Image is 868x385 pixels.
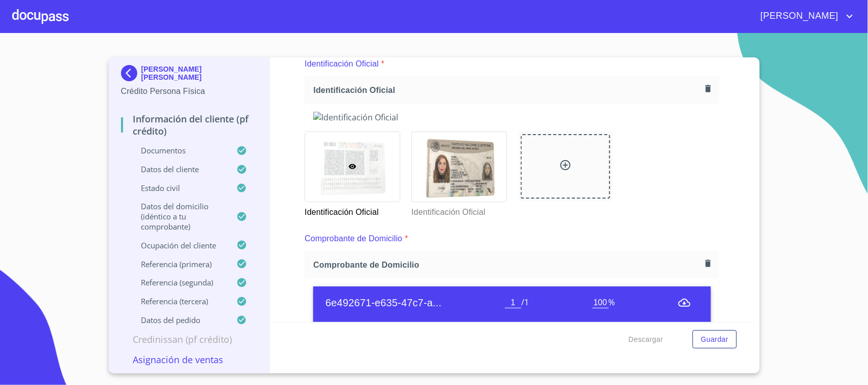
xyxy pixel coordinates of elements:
p: Referencia (primera) [121,259,237,269]
p: Estado Civil [121,183,237,193]
button: account of current user [753,8,856,24]
p: Referencia (segunda) [121,277,237,287]
img: Identificación Oficial [412,132,506,202]
p: Crédito Persona Física [121,85,258,98]
p: Datos del cliente [121,164,237,174]
p: Datos del domicilio (idéntico a tu comprobante) [121,201,237,232]
p: Referencia (tercera) [121,296,237,306]
p: Ocupación del Cliente [121,240,237,250]
span: % [609,297,615,308]
img: Identificación Oficial [313,112,711,123]
span: Descargar [628,333,663,346]
p: Asignación de Ventas [121,354,258,366]
span: Guardar [701,333,728,346]
button: Guardar [693,330,736,349]
p: Documentos [121,145,237,155]
p: Datos del pedido [121,315,237,325]
p: [PERSON_NAME] [PERSON_NAME] [141,65,258,81]
p: Identificación Oficial [411,202,506,218]
p: Credinissan (PF crédito) [121,333,258,345]
button: Descargar [624,330,667,349]
img: Docupass spot blue [121,65,141,81]
h6: 6e492671-e635-47c7-a... [325,295,505,311]
p: Identificación Oficial [305,58,379,70]
span: Comprobante de Domicilio [313,260,701,270]
span: / 1 [521,297,529,308]
span: [PERSON_NAME] [753,8,844,24]
div: [PERSON_NAME] [PERSON_NAME] [121,65,258,85]
p: Identificación Oficial [305,202,399,218]
span: Identificación Oficial [313,85,701,95]
p: Información del cliente (PF crédito) [121,113,258,137]
p: Comprobante de Domicilio [305,233,402,245]
button: menu [678,297,691,309]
